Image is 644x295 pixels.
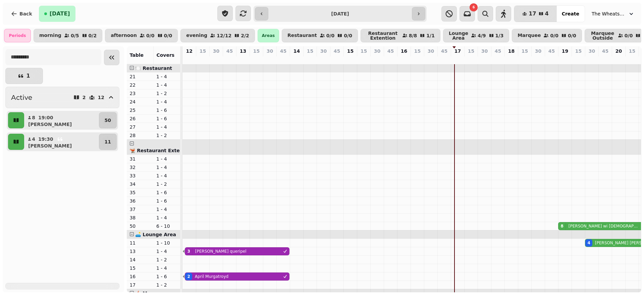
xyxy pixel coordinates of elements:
p: 0 [361,56,366,62]
p: 1 - 4 [156,164,178,171]
p: 0 / 0 [326,33,335,38]
span: 🍽️ Restaurant [135,66,172,71]
p: 1 - 4 [156,156,178,162]
p: 0 [294,56,299,62]
p: 1 - 6 [156,198,178,204]
p: 36 [129,198,151,204]
p: 17 [129,282,151,288]
p: 1 - 2 [156,132,178,139]
p: 23 [129,90,151,97]
p: 30 [213,48,219,54]
p: Restaurant Extention [366,31,399,40]
p: 0 [280,56,286,62]
p: 12 / 12 [217,33,231,38]
p: 1 - 6 [156,115,178,122]
p: Marquee Outside [590,31,615,40]
p: 50 [129,223,151,229]
p: 28 [129,132,151,139]
p: 0 [374,56,380,62]
p: 15 [468,48,474,54]
p: 8 / 8 [409,33,417,38]
button: The Wheatsheaf [588,8,639,20]
p: 8 [32,114,36,121]
p: 15 [522,48,528,54]
button: Lounge Area4/91/3 [443,29,509,42]
p: 15 [629,48,635,54]
div: 8 [560,223,563,229]
p: 0 [468,56,474,62]
p: 0 [240,56,246,62]
p: 45 [387,48,394,54]
p: 15 [200,48,206,54]
p: 30 [428,48,434,54]
p: 0 [200,56,205,62]
p: 27 [129,124,151,130]
p: 15 [129,265,151,271]
p: 0 [482,56,487,62]
span: [DATE] [50,11,70,16]
p: 0 [455,56,460,62]
button: Collapse sidebar [104,50,119,65]
p: 0 / 0 [568,33,576,38]
div: 4 [587,240,590,246]
button: 1 [5,68,43,84]
p: morning [39,33,61,38]
p: 24 [129,98,151,105]
p: 15 [575,48,582,54]
p: 30 [535,48,541,54]
p: 0 [401,56,407,62]
p: 0 [334,56,339,62]
p: 1 - 4 [156,206,178,213]
p: 37 [129,206,151,213]
p: 0 [576,56,581,62]
button: 819:00[PERSON_NAME] [25,112,98,128]
p: 13 [129,248,151,255]
p: 1 - 4 [156,82,178,88]
p: 32 [129,164,151,171]
span: The Wheatsheaf [592,10,625,17]
p: 1 - 4 [156,98,178,105]
button: Back [5,6,38,22]
p: 31 [129,156,151,162]
p: 0 [522,56,527,62]
p: 0 [535,56,541,62]
p: 35 [129,189,151,196]
p: Lounge Area [449,31,468,40]
p: 14 [129,256,151,263]
p: 0 [213,56,219,62]
p: 15 [253,48,260,54]
p: 0 [254,56,259,62]
p: 0 / 0 [146,33,155,38]
p: 25 [129,107,151,114]
p: 45 [334,48,340,54]
span: 🛋️ Lounge Area [135,232,176,237]
p: afternoon [111,33,137,38]
p: 0 / 0 [344,33,352,38]
p: 16 [401,48,407,54]
button: 174 [514,6,556,22]
span: Table [129,52,144,58]
p: 1 - 2 [156,181,178,187]
span: 🫕 Restaurant Extention [129,148,193,153]
p: 12 [186,48,192,54]
p: 1 - 2 [156,90,178,97]
p: 1 - 6 [156,107,178,114]
p: 6 - 10 [156,223,178,229]
p: 17 [454,48,461,54]
p: 1 - 4 [156,248,178,255]
p: 26 [129,115,151,122]
p: [PERSON_NAME] queripel [195,249,247,254]
p: 22 [129,82,151,88]
button: Create [556,6,585,22]
p: 0 / 5 [71,33,79,38]
p: 50 [105,117,111,124]
p: 8 [562,56,568,62]
p: 20 [615,48,622,54]
p: 30 [374,48,380,54]
p: 4 / 9 [478,33,486,38]
p: [PERSON_NAME] [28,142,72,149]
p: 0 [388,56,393,62]
div: 3 [187,249,190,254]
p: 45 [226,48,233,54]
p: 30 [267,48,273,54]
